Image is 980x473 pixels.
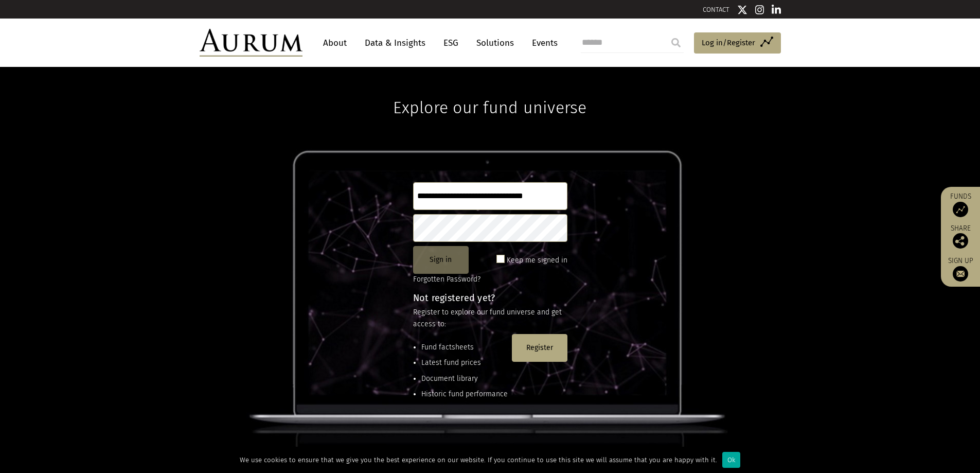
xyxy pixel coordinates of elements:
img: Aurum [200,29,302,57]
h4: Not registered yet? [413,293,567,303]
h1: Explore our fund universe [393,67,586,117]
div: Share [946,225,975,249]
a: Forgotten Password? [413,275,480,284]
img: Instagram icon [755,5,764,15]
div: Ok [722,452,740,468]
li: Historic fund performance [421,389,508,400]
input: Submit [666,32,686,53]
a: CONTACT [703,6,729,13]
li: Fund factsheets [421,342,508,353]
label: Keep me signed in [507,254,567,267]
button: Register [512,334,567,362]
img: Access Funds [953,202,968,217]
a: Events [527,33,558,52]
a: ESG [438,33,464,52]
img: Twitter icon [737,5,747,15]
p: Register to explore our fund universe and get access to: [413,307,567,330]
button: Sign in [413,246,469,274]
a: Sign up [946,256,975,282]
a: Solutions [471,33,519,52]
img: Linkedin icon [772,5,781,15]
a: Log in/Register [694,32,781,54]
a: About [318,33,352,52]
img: Sign up to our newsletter [953,266,968,282]
li: Document library [421,373,508,384]
li: Latest fund prices [421,357,508,369]
a: Data & Insights [360,33,431,52]
span: Log in/Register [702,37,755,49]
img: Share this post [953,233,968,249]
a: Funds [946,192,975,217]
